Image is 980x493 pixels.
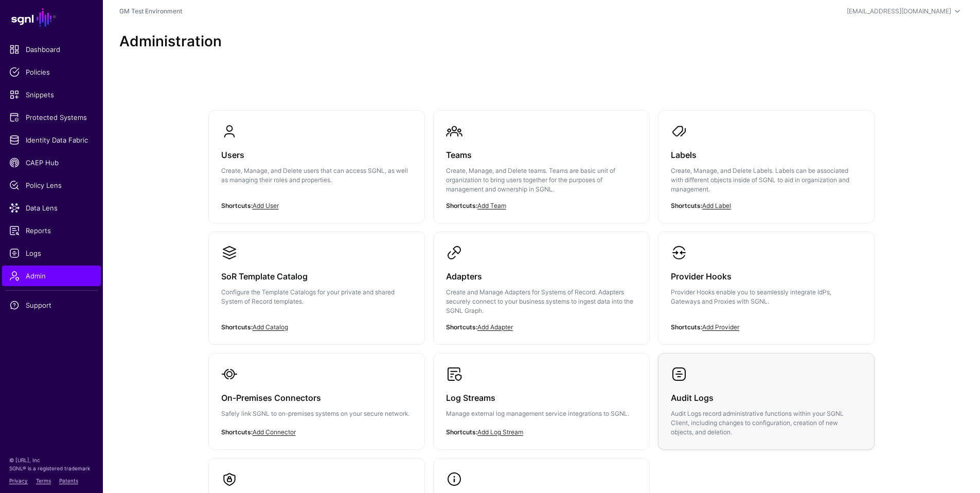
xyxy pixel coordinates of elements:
[2,175,101,196] a: Policy Lens
[2,107,101,128] a: Protected Systems
[434,232,649,344] a: AdaptersCreate and Manage Adapters for Systems of Record. Adapters securely connect to your busin...
[253,428,296,436] a: Add Connector
[847,7,951,16] div: [EMAIL_ADDRESS][DOMAIN_NAME]
[671,269,862,284] h3: Provider Hooks
[209,232,424,335] a: SoR Template CatalogConfigure the Template Catalogs for your private and shared System of Record ...
[477,202,506,209] a: Add Team
[2,266,101,286] a: Admin
[658,354,874,449] a: Audit LogsAudit Logs record administrative functions within your SGNL Client, including changes t...
[253,202,279,209] a: Add User
[221,391,412,405] h3: On-Premises Connectors
[221,166,412,185] p: Create, Manage, and Delete users that can access SGNL, as well as managing their roles and proper...
[671,323,702,331] strong: Shortcuts:
[446,148,637,162] h3: Teams
[671,391,862,405] h3: Audit Logs
[221,323,253,331] strong: Shortcuts:
[434,111,649,223] a: TeamsCreate, Manage, and Delete teams. Teams are basic unit of organization to bring users togeth...
[221,409,412,418] p: Safely link SGNL to on-premises systems on your secure network.
[671,166,862,194] p: Create, Manage, and Delete Labels. Labels can be associated with different objects inside of SGNL...
[2,198,101,218] a: Data Lens
[446,269,637,284] h3: Adapters
[2,220,101,241] a: Reports
[2,62,101,82] a: Policies
[9,456,94,464] p: © [URL], Inc
[446,288,637,315] p: Create and Manage Adapters for Systems of Record. Adapters securely connect to your business syst...
[477,428,523,436] a: Add Log Stream
[658,232,874,335] a: Provider HooksProvider Hooks enable you to seamlessly integrate IdPs, Gateways and Proxies with S...
[9,157,94,168] span: CAEP Hub
[221,202,253,209] strong: Shortcuts:
[2,84,101,105] a: Snippets
[209,111,424,214] a: UsersCreate, Manage, and Delete users that can access SGNL, as well as managing their roles and p...
[9,225,94,236] span: Reports
[9,271,94,281] span: Admin
[9,135,94,145] span: Identity Data Fabric
[119,33,964,50] h2: Administration
[2,39,101,60] a: Dashboard
[253,323,288,331] a: Add Catalog
[221,288,412,306] p: Configure the Template Catalogs for your private and shared System of Record templates.
[59,478,78,484] a: Patents
[702,323,739,331] a: Add Provider
[477,323,513,331] a: Add Adapter
[9,203,94,213] span: Data Lens
[9,180,94,190] span: Policy Lens
[446,409,637,418] p: Manage external log management service integrations to SGNL.
[209,354,424,447] a: On-Premises ConnectorsSafely link SGNL to on-premises systems on your secure network.
[446,166,637,194] p: Create, Manage, and Delete teams. Teams are basic unit of organization to bring users together fo...
[446,428,477,436] strong: Shortcuts:
[702,202,731,209] a: Add Label
[221,148,412,162] h3: Users
[671,148,862,162] h3: Labels
[119,7,182,15] a: GM Test Environment
[6,6,97,29] a: SGNL
[2,130,101,150] a: Identity Data Fabric
[446,202,477,209] strong: Shortcuts:
[221,269,412,284] h3: SoR Template Catalog
[9,44,94,55] span: Dashboard
[36,478,51,484] a: Terms
[9,478,28,484] a: Privacy
[446,391,637,405] h3: Log Streams
[9,248,94,258] span: Logs
[9,464,94,472] p: SGNL® is a registered trademark
[671,409,862,437] p: Audit Logs record administrative functions within your SGNL Client, including changes to configur...
[446,323,477,331] strong: Shortcuts:
[671,288,862,306] p: Provider Hooks enable you to seamlessly integrate IdPs, Gateways and Proxies with SGNL.
[434,354,649,447] a: Log StreamsManage external log management service integrations to SGNL.
[9,300,94,310] span: Support
[9,67,94,77] span: Policies
[2,243,101,263] a: Logs
[9,112,94,122] span: Protected Systems
[9,90,94,100] span: Snippets
[2,152,101,173] a: CAEP Hub
[221,428,253,436] strong: Shortcuts:
[658,111,874,223] a: LabelsCreate, Manage, and Delete Labels. Labels can be associated with different objects inside o...
[671,202,702,209] strong: Shortcuts:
